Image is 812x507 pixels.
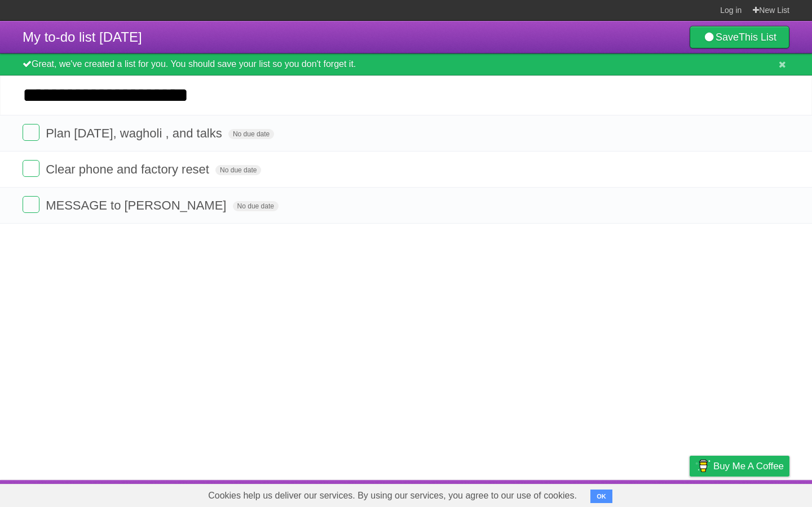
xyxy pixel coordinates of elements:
a: About [540,483,563,504]
a: Buy me a coffee [690,456,789,477]
span: No due date [228,129,274,139]
a: Privacy [675,483,704,504]
label: Done [23,196,39,213]
b: This List [739,32,776,43]
label: Done [23,160,39,177]
span: Cookies help us deliver our services. By using our services, you agree to our use of cookies. [197,484,588,507]
span: Buy me a coffee [713,456,784,476]
span: MESSAGE to [PERSON_NAME] [46,198,229,212]
label: Done [23,124,39,141]
a: Developers [577,483,623,504]
span: Plan [DATE], wagholi , and talks [46,126,225,140]
button: OK [590,490,612,503]
span: No due date [233,201,279,211]
a: Suggest a feature [718,483,789,504]
a: Terms [637,483,661,504]
img: Buy me a coffee [695,456,710,475]
a: SaveThis List [690,26,789,48]
span: Clear phone and factory reset [46,162,212,176]
span: No due date [215,165,261,175]
span: My to-do list [DATE] [23,29,142,45]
